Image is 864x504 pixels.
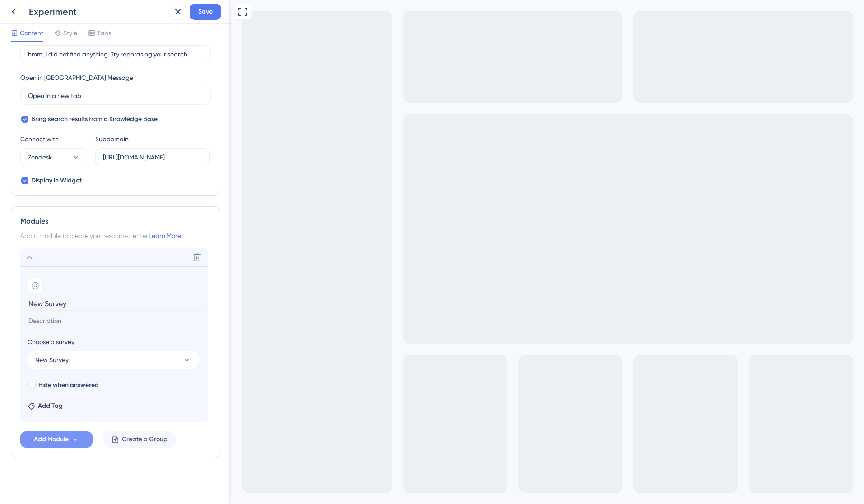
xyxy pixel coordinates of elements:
div: Connect with [20,134,88,145]
button: Create a Group [103,431,176,448]
input: Open in a new tab [28,91,203,101]
input: Description [28,315,203,327]
div: Experiment [29,5,166,18]
input: userguiding.zendesk.com [103,152,202,162]
span: ACA - Community Rated [7,2,84,13]
span: Display in Widget [31,175,82,186]
input: Header [28,297,203,311]
div: Modules [20,216,211,227]
span: Zendesk [28,152,52,163]
span: Hide when answered [38,380,99,391]
button: Zendesk [20,148,88,166]
input: hmm, I did not find anything. Try rephrasing your search. [28,49,203,59]
button: Add Tag [28,401,63,411]
span: Tabs [97,28,111,38]
div: 3 [90,5,93,12]
span: New Survey [35,355,69,365]
span: Create a Group [122,434,167,445]
button: New Survey [28,351,199,369]
div: Choose a survey [28,336,201,347]
span: Add Tag [38,401,63,411]
span: Content [20,28,43,38]
span: Style [63,28,77,38]
a: Learn More. [149,232,182,239]
span: Add Module [34,434,69,445]
button: Save [190,4,221,20]
span: Add a module to create your resource center. [20,232,149,239]
span: Bring search results from a Knowledge Base [31,114,158,125]
button: Add Module [20,431,93,448]
span: Save [198,6,213,17]
div: Subdomain [95,134,129,145]
div: Open in [GEOGRAPHIC_DATA] Message [20,72,133,83]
